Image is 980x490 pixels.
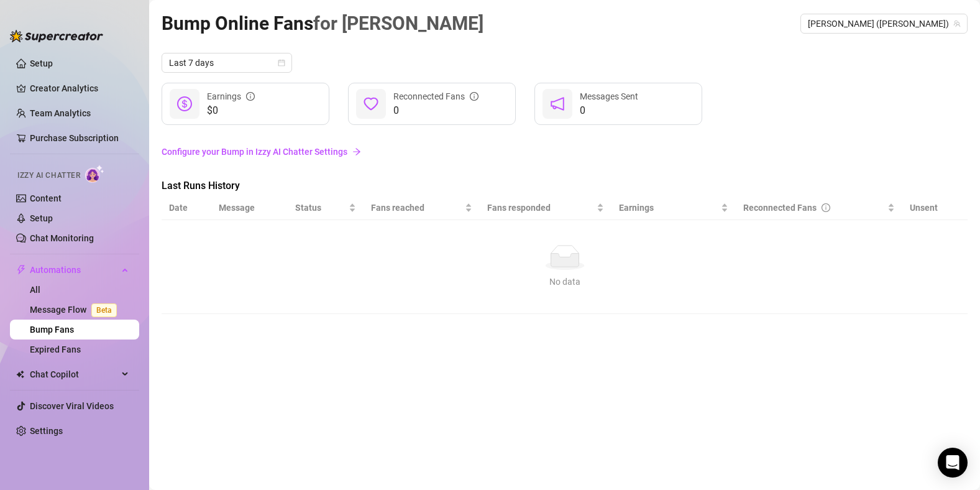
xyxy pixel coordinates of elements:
span: notification [550,96,565,111]
span: info-circle [822,203,830,212]
a: Expired Fans [30,344,81,354]
div: Reconnected Fans [393,90,479,103]
span: 0 [393,103,479,118]
a: Setup [30,213,53,223]
span: team [953,20,961,27]
a: Discover Viral Videos [30,401,114,411]
img: AI Chatter [85,165,104,183]
a: Bump Fans [30,325,74,335]
span: calendar [278,59,285,67]
th: Unsent [902,196,945,220]
th: Earnings [611,196,736,220]
span: $0 [207,103,255,118]
span: Automations [30,260,118,280]
img: logo-BBDzfeDw.svg [10,30,103,42]
th: Fans reached [364,196,480,220]
article: Bump Online Fans [162,9,483,38]
th: Date [162,196,211,220]
img: Chat Copilot [16,370,24,379]
th: Message [211,196,287,220]
span: Beta [91,303,117,317]
span: lisa (lisaswallows) [808,14,960,33]
span: arrow-right [352,147,361,156]
span: Chat Copilot [30,364,118,384]
a: Message FlowBeta [30,305,122,315]
a: Configure your Bump in Izzy AI Chatter Settingsarrow-right [162,140,968,164]
div: Open Intercom Messenger [938,448,968,478]
div: Earnings [207,90,255,103]
span: 0 [580,103,638,118]
span: Last Runs History [162,178,370,193]
a: Team Analytics [30,108,91,118]
span: Last 7 days [169,53,285,72]
span: Status [295,201,346,215]
span: Izzy AI Chatter [17,170,80,182]
span: dollar [177,96,192,111]
span: Fans reached [371,201,463,215]
div: Reconnected Fans [743,201,885,215]
span: thunderbolt [16,265,26,275]
th: Status [288,196,364,220]
a: Settings [30,426,63,436]
th: Fans responded [480,196,611,220]
a: Chat Monitoring [30,233,94,243]
span: heart [364,96,378,111]
a: Creator Analytics [30,78,129,98]
a: Purchase Subscription [30,128,129,148]
span: Messages Sent [580,91,638,101]
span: info-circle [246,92,255,101]
span: Earnings [619,201,718,215]
div: No data [174,275,955,289]
a: Content [30,193,62,203]
a: All [30,285,40,295]
span: Fans responded [487,201,594,215]
a: Setup [30,58,53,68]
span: for [PERSON_NAME] [313,12,483,34]
a: Configure your Bump in Izzy AI Chatter Settings [162,145,968,159]
span: info-circle [470,92,479,101]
